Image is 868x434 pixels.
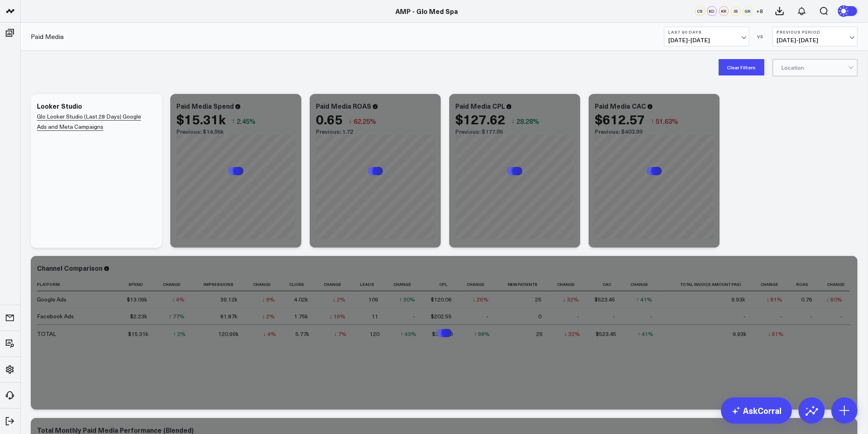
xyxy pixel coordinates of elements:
[841,312,843,320] div: -
[316,128,435,135] div: Previous: 1.72
[496,278,549,291] th: New Patients
[767,295,783,304] div: ↓ 61%
[386,278,423,291] th: Change
[594,295,615,304] div: $523.45
[535,295,542,304] div: 25
[660,278,753,291] th: Total Invoice Amount Paid
[176,112,226,126] div: $15.31k
[596,330,617,338] div: $523.45
[537,330,543,338] div: 25
[549,278,587,291] th: Change
[512,116,515,126] span: ↓
[656,116,678,126] span: 51.63%
[637,295,653,304] div: ↑ 41%
[349,116,352,126] span: ↓
[262,312,275,320] div: ↓ 2%
[218,330,239,338] div: 120.99k
[820,278,850,291] th: Change
[516,116,539,126] span: 28.28%
[777,30,853,34] b: Previous Period
[638,330,654,338] div: ↑ 41%
[431,312,452,320] div: $202.55
[220,295,238,304] div: 39.12k
[781,312,783,320] div: -
[37,330,56,338] div: TOTAL
[731,6,741,16] div: JB
[587,278,623,291] th: Cac
[245,278,282,291] th: Change
[263,330,276,338] div: ↓ 4%
[487,312,489,320] div: -
[37,312,74,320] div: Facebook Ads
[669,37,745,43] span: [DATE] - [DATE]
[707,6,717,16] div: KD
[669,30,745,34] b: Last 60 Days
[333,295,345,304] div: ↓ 2%
[127,295,147,304] div: $13.09k
[827,295,843,304] div: ↓ 60%
[695,6,705,16] div: CS
[295,295,308,304] div: 4.02k
[755,6,765,16] button: +8
[790,278,820,291] th: Roas
[474,330,490,338] div: ↑ 98%
[396,7,458,16] a: AMP - Glo Med Spa
[432,330,453,338] div: $322.60
[128,330,148,338] div: $15.31k
[237,116,256,126] span: 2.45%
[595,101,646,110] div: Paid Media CAC
[651,116,654,126] span: ↑
[743,6,753,16] div: GR
[733,330,747,338] div: 9.93k
[413,312,416,320] div: -
[37,278,119,291] th: Platform
[130,312,147,320] div: $2.23k
[316,278,353,291] th: Change
[262,295,275,304] div: ↓ 9%
[802,295,813,304] div: 0.76
[172,295,185,304] div: ↓ 4%
[595,128,714,135] div: Previous: $403.99
[623,278,660,291] th: Change
[743,312,745,320] div: -
[37,101,82,110] div: Looker Studio
[37,112,141,131] a: Glo Looker Studio (Last 28 Days) Google Ads and Meta Campaigns
[423,278,459,291] th: Cpl
[768,330,784,338] div: ↓ 61%
[295,312,308,320] div: 1.75k
[473,295,489,304] div: ↓ 26%
[719,6,729,16] div: KR
[731,295,745,304] div: 9.93k
[296,330,310,338] div: 5.77k
[811,312,813,320] div: -
[353,278,385,291] th: Leads
[220,312,238,320] div: 81.87k
[459,278,496,291] th: Change
[176,101,234,110] div: Paid Media Spend
[455,101,505,110] div: Paid Media CPL
[754,34,768,39] div: VS
[192,278,245,291] th: Impressions
[37,263,103,272] div: Channel Comparison
[370,330,379,338] div: 120
[651,312,653,320] div: -
[155,278,192,291] th: Change
[173,330,186,338] div: ↑ 2%
[316,101,371,110] div: Paid Media ROAS
[664,27,749,46] button: Last 60 Days[DATE]-[DATE]
[564,330,580,338] div: ↓ 32%
[119,278,155,291] th: Spend
[539,312,542,320] div: 0
[431,295,452,304] div: $120.06
[455,128,574,135] div: Previous: $177.95
[401,330,417,338] div: ↑ 43%
[334,330,347,338] div: ↓ 7%
[372,312,378,320] div: 11
[31,32,64,41] a: Paid Media
[455,112,505,126] div: $127.62
[563,295,579,304] div: ↓ 32%
[772,27,858,46] button: Previous Period[DATE]-[DATE]
[613,312,615,320] div: -
[176,128,295,135] div: Previous: $14.95k
[719,59,765,75] button: Clear Filters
